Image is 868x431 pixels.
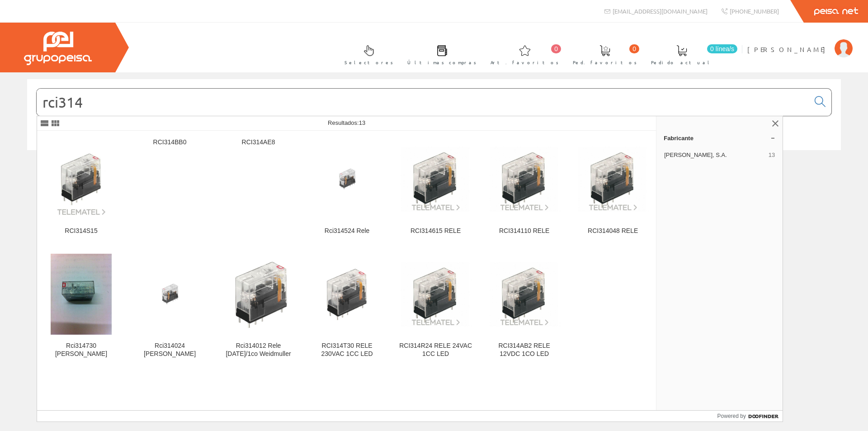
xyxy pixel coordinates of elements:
span: Ped. favoritos [573,58,637,67]
a: RCI314BB0 [126,131,214,246]
span: Powered by [717,412,746,420]
a: RCI314615 RELE RCI314615 RELE [392,131,480,246]
a: RCI314110 RELE RCI314110 RELE [480,131,568,246]
a: RCI314048 RELE RCI314048 RELE [569,131,657,246]
a: Powered by [717,411,783,422]
div: RCI314BB0 [133,138,207,147]
span: 13 [359,119,365,126]
img: Rci314524 Rele [310,142,384,216]
span: Resultados: [328,119,365,126]
img: Rci314012 Rele 12dc/1co Weidmuller [222,257,295,332]
a: RCI314AE8 [214,131,302,246]
div: RCI314T30 RELE 230VAC 1CC LED [310,342,384,358]
div: RCI314S15 [44,227,118,235]
img: RCI314110 RELE [487,147,561,212]
a: Rci314524 Rele Rci314524 Rele [303,131,391,246]
span: Art. favoritos [491,58,559,67]
span: 0 línea/s [707,44,737,53]
span: [PERSON_NAME], S.A. [664,151,765,159]
span: [EMAIL_ADDRESS][DOMAIN_NAME] [613,7,708,15]
img: RCI314T30 RELE 230VAC 1CC LED [310,257,384,331]
img: RCI314S15 [44,142,118,216]
div: RCI314AE8 [222,138,295,147]
div: Rci314012 Rele [DATE]/1co Weidmuller [222,342,295,358]
img: Grupo Peisa [24,32,92,65]
img: Rci314730 Rele Weidmuller [51,254,111,335]
a: Rci314012 Rele 12dc/1co Weidmuller Rci314012 Rele [DATE]/1co Weidmuller [214,246,302,369]
a: RCI314R24 RELE 24VAC 1CC LED RCI314R24 RELE 24VAC 1CC LED [392,246,480,369]
span: 0 [629,44,639,53]
a: RCI314T30 RELE 230VAC 1CC LED RCI314T30 RELE 230VAC 1CC LED [303,246,391,369]
span: 13 [769,151,775,159]
span: 0 [551,44,561,53]
span: Pedido actual [651,58,712,67]
a: Selectores [335,38,398,71]
a: Fabricante [656,131,783,145]
div: RCI314R24 RELE 24VAC 1CC LED [399,342,472,358]
div: © Grupo Peisa [27,161,841,169]
div: RCI314110 RELE [487,227,561,235]
div: RCI314048 RELE [576,227,650,235]
img: RCI314615 RELE [399,147,472,212]
a: RCI314AB2 RELE 12VDC 1CO LED RCI314AB2 RELE 12VDC 1CO LED [480,246,568,369]
img: RCI314AB2 RELE 12VDC 1CO LED [487,262,561,327]
span: [PERSON_NAME] [747,45,830,54]
img: RCI314048 RELE [576,147,650,212]
span: Últimas compras [407,58,476,67]
div: Rci314730 [PERSON_NAME] [44,342,118,358]
input: Buscar... [37,89,809,116]
span: Selectores [344,58,393,67]
a: Rci314024 Rele Weidmuller Rci314024 [PERSON_NAME] [126,246,214,369]
div: Rci314524 Rele [310,227,384,235]
img: Rci314024 Rele Weidmuller [133,257,207,331]
span: [PHONE_NUMBER] [730,7,779,15]
div: Rci314024 [PERSON_NAME] [133,342,207,358]
a: RCI314S15 RCI314S15 [37,131,125,246]
a: Rci314730 Rele Weidmuller Rci314730 [PERSON_NAME] [37,246,125,369]
a: Últimas compras [398,38,481,71]
a: [PERSON_NAME] [747,38,853,46]
div: RCI314AB2 RELE 12VDC 1CO LED [487,342,561,358]
div: RCI314615 RELE [399,227,472,235]
img: RCI314R24 RELE 24VAC 1CC LED [399,262,472,327]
